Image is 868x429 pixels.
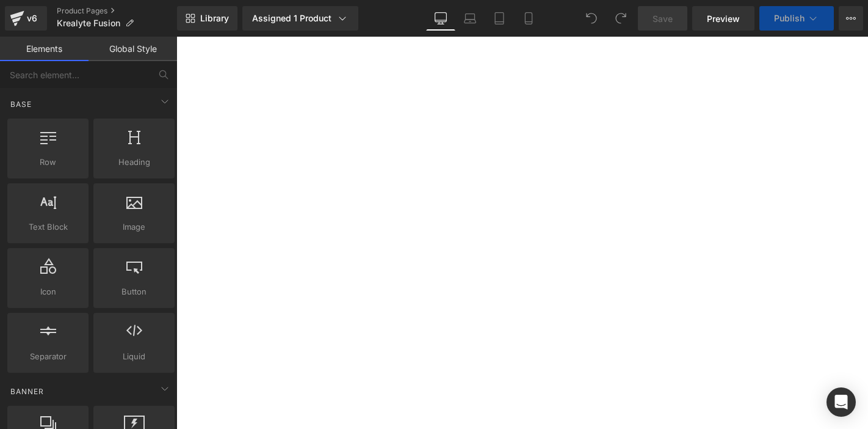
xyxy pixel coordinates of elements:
a: Laptop [455,6,485,31]
span: Row [11,156,85,169]
div: Open Intercom Messenger [826,387,856,417]
span: Banner [9,386,45,397]
span: Base [9,98,33,110]
span: Button [97,285,171,298]
a: Preview [692,6,754,31]
span: Heading [97,156,171,169]
span: Preview [707,12,740,25]
span: Krealyte Fusion [57,18,120,28]
button: Undo [579,6,604,31]
button: More [839,6,863,31]
span: Text Block [11,221,85,233]
div: v6 [24,10,40,26]
a: Global Style [89,37,177,61]
span: Separator [11,350,85,363]
span: Publish [774,13,805,23]
div: Assigned 1 Product [252,12,349,24]
a: Tablet [485,6,514,31]
a: New Library [177,6,237,31]
span: Icon [11,285,85,298]
span: Save [653,12,673,25]
a: Product Pages [57,6,177,16]
span: Image [97,221,171,233]
a: Mobile [514,6,543,31]
a: v6 [5,6,47,31]
span: Library [200,13,229,24]
button: Redo [609,6,633,31]
a: Desktop [426,6,455,31]
button: Publish [759,6,834,31]
span: Liquid [97,350,171,363]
